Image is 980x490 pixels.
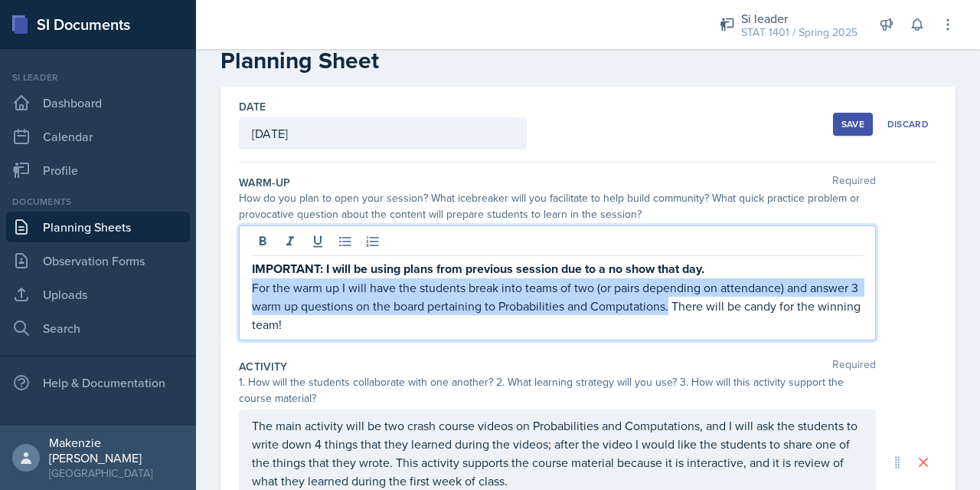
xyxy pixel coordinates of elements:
div: Si leader [6,71,190,84]
div: Documents [6,195,190,209]
a: Observation Forms [6,245,190,276]
a: Profile [6,155,190,186]
div: How do you plan to open your session? What icebreaker will you facilitate to help build community... [239,190,876,222]
div: Save [841,118,864,130]
h2: Planning Sheet [220,47,955,74]
button: Save [833,113,873,136]
a: Search [6,313,190,344]
label: Warm-Up [239,175,290,190]
a: Calendar [6,121,190,152]
button: Discard [879,113,937,136]
div: Si leader [741,9,857,28]
div: Help & Documentation [6,367,190,398]
strong: IMPORTANT: I will be using plans from previous session due to a no show that day. [252,260,704,278]
div: Discard [887,118,929,130]
span: Required [832,175,876,190]
span: Required [832,359,876,374]
p: For the warm up I will have the students break into teams of two (or pairs depending on attendanc... [252,278,863,334]
a: Planning Sheets [6,212,190,242]
a: Uploads [6,279,190,310]
p: The main activity will be two crash course videos on Probabilities and Computations, and I will a... [252,416,863,490]
div: STAT 1401 / Spring 2025 [741,25,857,41]
div: [GEOGRAPHIC_DATA] [49,465,184,481]
label: Activity [239,359,288,374]
a: Dashboard [6,87,190,118]
label: Date [239,99,266,114]
div: Makenzie [PERSON_NAME] [49,435,184,465]
div: 1. How will the students collaborate with one another? 2. What learning strategy will you use? 3.... [239,374,876,406]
